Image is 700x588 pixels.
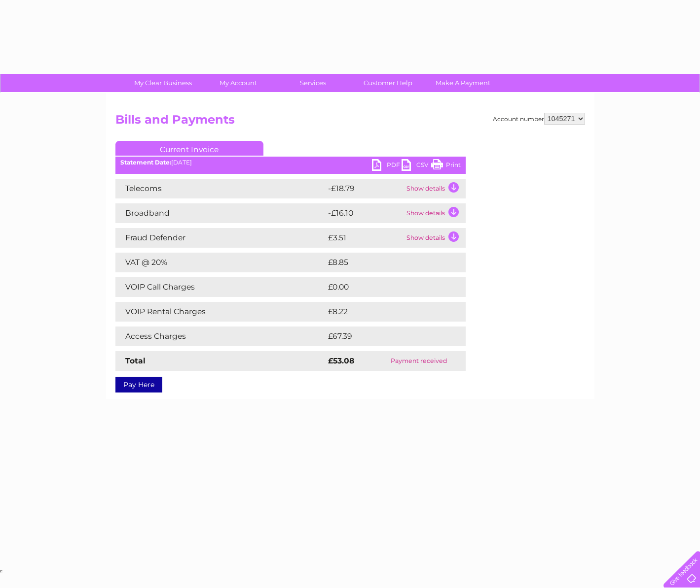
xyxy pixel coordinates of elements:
[125,356,146,365] strong: Total
[115,203,326,223] td: Broadband
[326,203,404,223] td: -£16.10
[115,327,326,346] td: Access Charges
[404,203,466,223] td: Show details
[431,159,461,173] a: Print
[372,351,465,371] td: Payment received
[115,141,263,156] a: Current Invoice
[326,327,445,346] td: £67.39
[272,74,354,92] a: Services
[493,113,585,125] div: Account number
[402,159,431,173] a: CSV
[326,228,404,248] td: £3.51
[120,159,171,166] b: Statement Date:
[115,277,326,297] td: VOIP Call Charges
[115,113,585,131] h2: Bills and Payments
[115,228,326,248] td: Fraud Defender
[372,159,402,173] a: PDF
[326,302,442,322] td: £8.22
[326,253,442,272] td: £8.85
[115,159,466,166] div: [DATE]
[422,74,504,92] a: Make A Payment
[404,179,466,198] td: Show details
[197,74,279,92] a: My Account
[326,277,443,297] td: £0.00
[404,228,466,248] td: Show details
[115,377,162,392] a: Pay Here
[115,302,326,322] td: VOIP Rental Charges
[328,356,354,365] strong: £53.08
[347,74,429,92] a: Customer Help
[115,253,326,272] td: VAT @ 20%
[326,179,404,198] td: -£18.79
[115,179,326,198] td: Telecoms
[122,74,204,92] a: My Clear Business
